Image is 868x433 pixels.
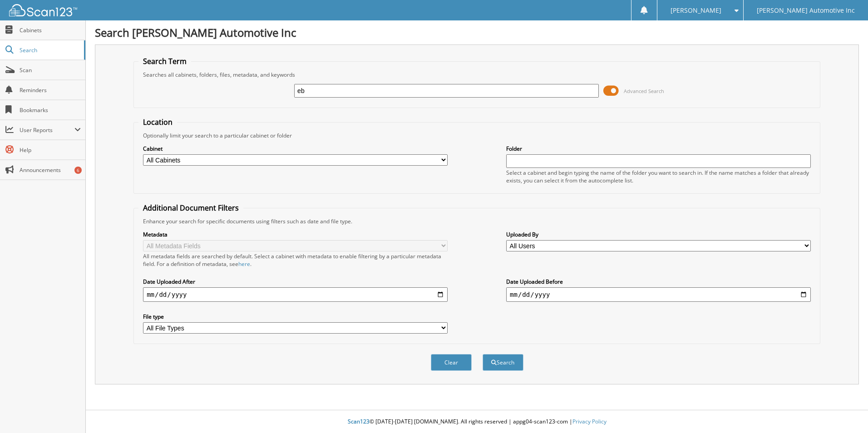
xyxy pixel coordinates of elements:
[143,278,448,285] label: Date Uploaded After
[671,8,721,13] span: [PERSON_NAME]
[572,418,607,425] a: Privacy Policy
[138,71,815,79] div: Searches all cabinets, folders, files, metadata, and keywords
[506,231,811,238] label: Uploaded By
[143,252,448,268] div: All metadata fields are searched by default. Select a cabinet with metadata to enable filtering b...
[20,86,81,94] span: Reminders
[348,418,370,425] span: Scan123
[138,217,815,225] div: Enhance your search for specific documents using filters such as date and file type.
[20,46,79,54] span: Search
[143,287,448,302] input: start
[20,126,74,134] span: User Reports
[624,88,664,94] span: Advanced Search
[86,411,868,433] div: © [DATE]-[DATE] [DOMAIN_NAME]. All rights reserved | appg04-scan123-com |
[757,8,855,13] span: [PERSON_NAME] Automotive Inc
[20,26,81,34] span: Cabinets
[138,56,191,66] legend: Search Term
[823,389,868,433] iframe: Chat Widget
[506,287,811,302] input: end
[138,117,177,127] legend: Location
[431,354,472,371] button: Clear
[506,169,811,184] div: Select a cabinet and begin typing the name of the folder you want to search in. If the name match...
[138,132,815,139] div: Optionally limit your search to a particular cabinet or folder
[506,278,811,285] label: Date Uploaded Before
[483,354,523,371] button: Search
[138,203,243,213] legend: Additional Document Filters
[9,4,77,16] img: scan123-logo-white.svg
[143,145,448,153] label: Cabinet
[74,167,82,174] div: 6
[143,313,448,320] label: File type
[238,260,250,268] a: here
[143,231,448,238] label: Metadata
[20,166,81,174] span: Announcements
[20,146,81,154] span: Help
[506,145,811,153] label: Folder
[20,106,81,114] span: Bookmarks
[95,25,859,40] h1: Search [PERSON_NAME] Automotive Inc
[20,66,81,74] span: Scan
